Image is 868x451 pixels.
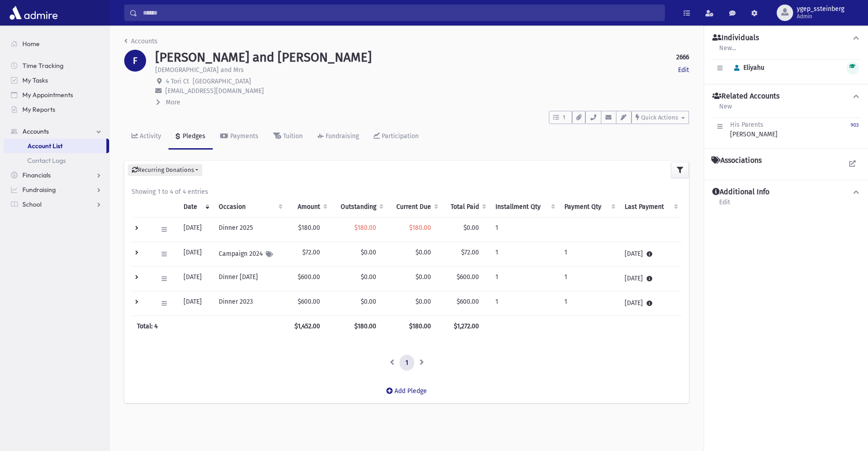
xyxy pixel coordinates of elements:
[22,105,55,114] span: My Reports
[678,65,689,75] a: Edit
[178,242,213,266] td: [DATE]
[490,242,559,266] td: 1
[22,200,42,208] span: School
[178,197,213,218] th: Date: activate to sort column ascending
[719,101,732,118] a: New
[4,139,106,153] a: Account List
[124,50,146,72] div: F
[416,273,431,281] span: $0.00
[851,120,859,139] a: 903
[619,197,682,218] th: Last Payment: activate to sort column ascending
[22,171,51,179] span: Financials
[409,224,431,232] span: $180.00
[27,142,63,150] span: Account List
[457,273,479,281] span: $600.00
[730,120,778,139] div: [PERSON_NAME]
[7,4,60,22] img: AdmirePro
[155,65,244,75] p: [DEMOGRAPHIC_DATA] and Mrs
[4,153,109,168] a: Contact Logs
[490,291,559,316] td: 1
[286,291,331,316] td: $600.00
[361,298,376,306] span: $0.00
[387,316,442,337] th: $180.00
[442,197,490,218] th: Total Paid: activate to sort column ascending
[559,197,619,218] th: Payment Qty: activate to sort column ascending
[281,132,303,140] div: Tuition
[797,5,844,13] span: ygep_ssteinberg
[719,43,736,59] a: New...
[559,242,619,266] td: 1
[27,156,66,165] span: Contact Logs
[4,182,109,197] a: Fundraising
[178,217,213,242] td: [DATE]
[124,36,158,50] nav: breadcrumb
[4,168,109,182] a: Financials
[4,58,109,73] a: Time Tracking
[442,316,490,337] th: $1,272.00
[676,52,689,62] strong: 2666
[310,124,366,150] a: Fundraising
[463,224,479,232] span: $0.00
[22,40,40,48] span: Home
[461,249,479,256] span: $72.00
[559,291,619,316] td: 1
[213,291,286,316] td: Dinner 2023
[361,249,376,256] span: $0.00
[361,273,376,281] span: $0.00
[797,13,844,20] span: Admin
[641,114,678,121] span: Quick Actions
[193,78,251,85] span: [GEOGRAPHIC_DATA]
[4,102,109,117] a: My Reports
[178,291,213,316] td: [DATE]
[4,88,109,102] a: My Appointments
[286,266,331,291] td: $600.00
[155,50,372,65] h1: [PERSON_NAME] and [PERSON_NAME]
[619,266,682,291] td: [DATE]
[366,124,426,150] a: Participation
[213,266,286,291] td: Dinner [DATE]
[213,124,266,150] a: Payments
[166,78,189,85] span: 4 Tori Ct
[380,132,419,140] div: Participation
[719,197,731,213] a: Edit
[457,298,479,306] span: $600.00
[286,242,331,266] td: $72.00
[711,92,861,101] button: Related Accounts
[178,266,213,291] td: [DATE]
[416,298,431,306] span: $0.00
[560,114,568,122] span: 1
[4,73,109,88] a: My Tasks
[22,76,48,84] span: My Tasks
[286,316,331,337] th: $1,452.00
[324,132,359,140] div: Fundraising
[286,217,331,242] td: $180.00
[711,33,861,43] button: Individuals
[128,164,202,176] button: Recurring Donations
[22,62,63,70] span: Time Tracking
[490,266,559,291] td: 1
[379,380,434,402] a: Add Pledge
[165,87,264,95] span: [EMAIL_ADDRESS][DOMAIN_NAME]
[228,132,258,140] div: Payments
[181,132,205,140] div: Pledges
[851,122,859,128] small: 903
[712,33,759,43] h4: Individuals
[266,124,310,150] a: Tuition
[4,197,109,212] a: School
[354,224,376,232] span: $180.00
[138,132,161,140] div: Activity
[712,187,769,197] h4: Additional Info
[124,37,158,45] a: Accounts
[213,217,286,242] td: Dinner 2025
[132,316,286,337] th: Total: 4
[416,249,431,256] span: $0.00
[331,197,387,218] th: Outstanding: activate to sort column ascending
[213,242,286,266] td: Campaign 2024
[549,111,572,124] button: 1
[559,266,619,291] td: 1
[155,98,181,107] button: More
[619,242,682,266] td: [DATE]
[124,124,168,150] a: Activity
[490,217,559,242] td: 1
[22,91,73,99] span: My Appointments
